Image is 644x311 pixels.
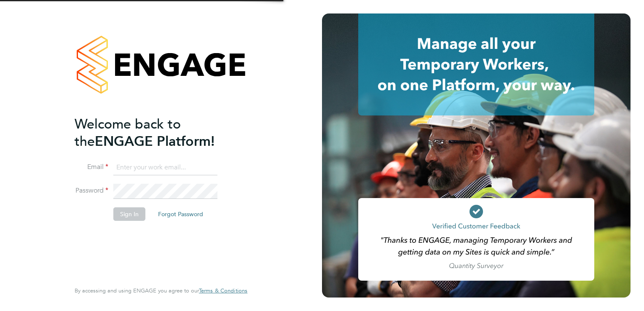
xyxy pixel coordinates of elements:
[75,287,247,294] span: By accessing and using ENGAGE you agree to our
[75,163,108,172] label: Email
[113,160,217,175] input: Enter your work email...
[75,186,108,195] label: Password
[75,116,181,150] span: Welcome back to the
[113,207,145,221] button: Sign In
[199,287,247,294] span: Terms & Conditions
[75,115,239,150] h2: ENGAGE Platform!
[199,287,247,294] a: Terms & Conditions
[151,207,210,221] button: Forgot Password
